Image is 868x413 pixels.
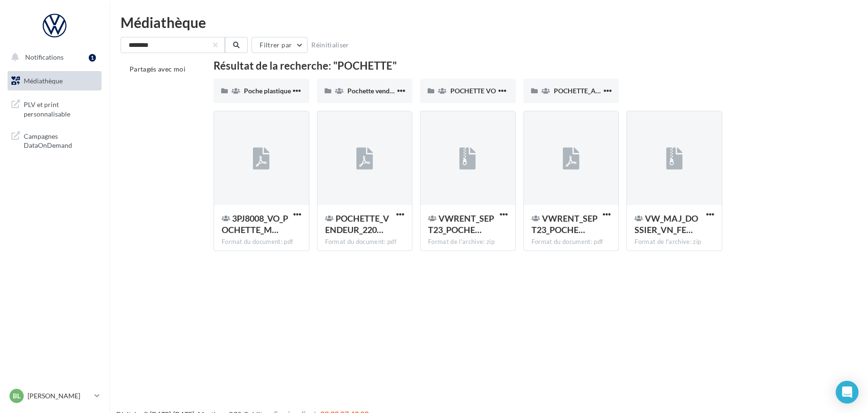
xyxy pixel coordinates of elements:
[532,213,597,235] span: VWRENT_SEPT23_POCHETTE_PLASTIQUE_P534_c39_330x220o_165x220f_HD
[428,213,494,235] span: VWRENT_SEPT23_POCHETTE_APV_160x220_HD
[130,65,186,73] span: Partagés avec moi
[325,238,405,246] div: Format du document: pdf
[635,213,698,235] span: VW_MAJ_DOSSIER_VN_FEV24_u47_498x315o_220x315f_HD
[13,391,20,401] span: BL
[24,77,63,85] span: Médiathèque
[252,37,308,53] button: Filtrer par
[8,387,102,405] a: BL [PERSON_NAME]
[6,71,103,91] a: Médiathèque
[308,39,353,51] button: Réinitialiser
[347,87,400,95] span: Pochette vendeur
[635,238,714,246] div: Format de l'archive: zip
[428,238,508,246] div: Format de l'archive: zip
[325,213,389,235] span: POCHETTE_VENDEUR_220x310mmF_Mai25_HD_perso
[24,98,98,118] span: PLV et print personnalisable
[6,126,103,154] a: Campagnes DataOnDemand
[28,391,91,401] p: [PERSON_NAME]
[121,15,857,29] div: Médiathèque
[222,213,288,235] span: 3PJ8008_VO_POCHETTE_MOBILTYSOLUTIONS_515x435o_220x315f_E3_HD
[89,54,96,62] div: 1
[450,87,496,95] span: POCHETTE VO
[25,53,64,61] span: Notifications
[214,61,826,71] div: Résultat de la recherche: "POCHETTE"
[222,238,301,246] div: Format du document: pdf
[554,87,605,95] span: POCHETTE_APV
[24,130,98,150] span: Campagnes DataOnDemand
[6,47,100,67] button: Notifications 1
[6,94,103,122] a: PLV et print personnalisable
[532,238,611,246] div: Format du document: pdf
[244,87,291,95] span: Poche plastique
[836,381,859,404] div: Open Intercom Messenger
